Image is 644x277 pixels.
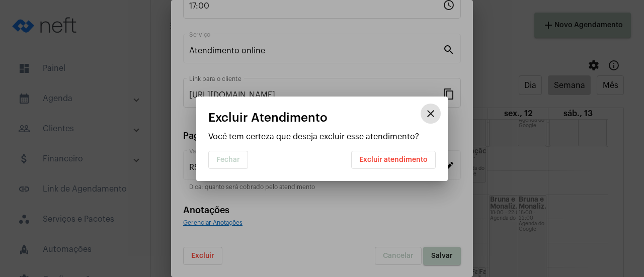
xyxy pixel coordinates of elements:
span: Excluir Atendimento [208,111,328,124]
p: Você tem certeza que deseja excluir esse atendimento? [208,132,436,141]
button: Excluir atendimento [351,151,436,169]
button: Fechar [208,151,248,169]
mat-icon: close [425,108,437,120]
span: Excluir atendimento [359,156,428,163]
span: Fechar [216,156,240,163]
